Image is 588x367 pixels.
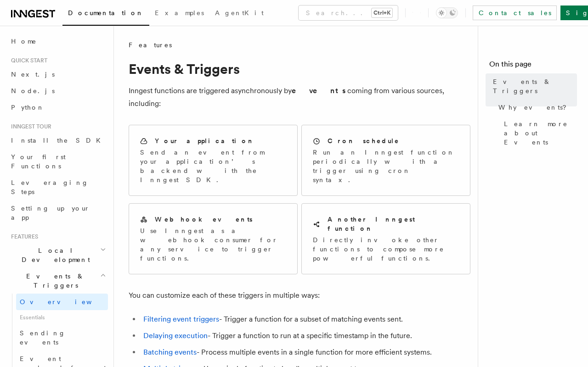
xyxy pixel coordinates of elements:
li: - Trigger a function for a subset of matching events sent. [141,313,470,326]
h2: Cron schedule [328,136,400,145]
span: Your first Functions [11,153,66,170]
span: Inngest tour [7,123,51,130]
span: Learn more about Events [504,119,577,147]
span: Why events? [498,103,573,112]
span: Events & Triggers [7,272,100,290]
span: Setting up your app [11,205,90,221]
span: Node.js [11,87,55,95]
a: Events & Triggers [489,73,577,99]
a: Leveraging Steps [7,174,108,200]
a: Another Inngest functionDirectly invoke other functions to compose more powerful functions. [301,203,470,274]
p: Run an Inngest function periodically with a trigger using cron syntax. [313,148,459,184]
h2: Your application [155,136,254,145]
a: Home [7,33,108,50]
strong: events [292,86,347,95]
a: Sending events [16,325,108,350]
a: Your applicationSend an event from your application’s backend with the Inngest SDK. [129,125,298,196]
span: Home [11,37,37,46]
a: Examples [149,3,209,25]
a: Filtering event triggers [143,315,219,323]
button: Toggle dark mode [436,7,458,18]
a: Node.js [7,83,108,99]
a: Setting up your app [7,200,108,226]
h1: Events & Triggers [129,61,470,77]
a: Why events? [495,99,577,116]
button: Local Development [7,242,108,268]
h2: Another Inngest function [328,215,459,233]
p: Inngest functions are triggered asynchronously by coming from various sources, including: [129,84,470,110]
a: Webhook eventsUse Inngest as a webhook consumer for any service to trigger functions. [129,203,298,274]
h2: Webhook events [155,215,253,224]
a: Your first Functions [7,149,108,174]
span: Sending events [20,329,66,346]
a: Install the SDK [7,132,108,149]
span: Events & Triggers [493,77,577,95]
a: Python [7,99,108,116]
a: Delaying execution [143,331,208,340]
a: Learn more about Events [500,116,577,150]
p: You can customize each of these triggers in multiple ways: [129,289,470,302]
span: Install the SDK [11,137,106,144]
h4: On this page [489,59,577,73]
a: Cron scheduleRun an Inngest function periodically with a trigger using cron syntax. [301,125,470,196]
span: Features [7,233,38,240]
span: AgentKit [215,9,264,17]
a: Batching events [143,348,197,356]
p: Use Inngest as a webhook consumer for any service to trigger functions. [140,226,286,263]
a: Overview [16,294,108,310]
span: Leveraging Steps [11,179,89,195]
span: Features [129,40,172,50]
a: Contact sales [473,6,557,20]
span: Python [11,104,45,111]
button: Events & Triggers [7,268,108,294]
span: Examples [155,9,204,17]
span: Documentation [68,9,144,17]
a: Next.js [7,66,108,83]
li: - Trigger a function to run at a specific timestamp in the future. [141,329,470,342]
p: Send an event from your application’s backend with the Inngest SDK. [140,148,286,184]
span: Essentials [16,310,108,325]
span: Next.js [11,71,55,78]
a: Documentation [62,3,149,26]
li: - Process multiple events in a single function for more efficient systems. [141,346,470,359]
kbd: Ctrl+K [372,8,392,17]
button: Search...Ctrl+K [299,6,398,20]
a: AgentKit [209,3,269,25]
span: Overview [20,298,114,306]
span: Local Development [7,246,100,264]
span: Quick start [7,57,47,64]
p: Directly invoke other functions to compose more powerful functions. [313,235,459,263]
